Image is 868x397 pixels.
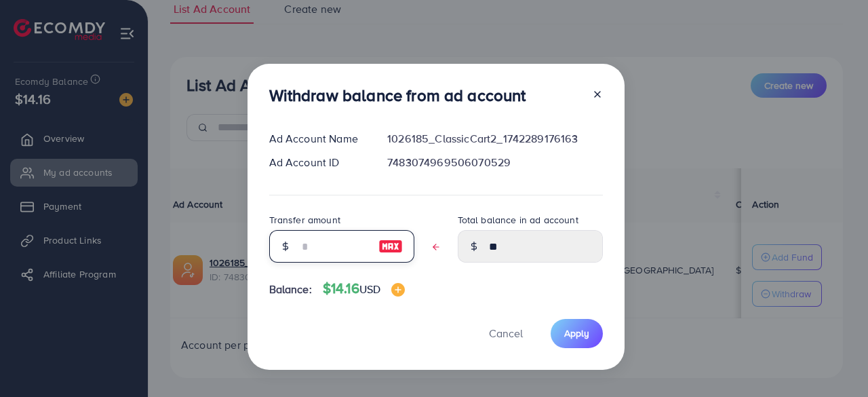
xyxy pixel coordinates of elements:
[551,319,603,348] button: Apply
[323,280,405,297] h4: $14.16
[489,326,523,341] span: Cancel
[376,155,613,170] div: 7483074969506070529
[258,131,377,147] div: Ad Account Name
[391,283,405,297] img: image
[376,131,613,147] div: 1026185_ClassicCart2_1742289176163
[359,282,380,297] span: USD
[458,213,578,227] label: Total balance in ad account
[269,282,312,297] span: Balance:
[810,336,858,387] iframe: Chat
[564,326,589,340] span: Apply
[258,155,377,170] div: Ad Account ID
[378,238,403,254] img: image
[269,86,526,105] h3: Withdraw balance from ad account
[472,319,540,348] button: Cancel
[269,213,340,227] label: Transfer amount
